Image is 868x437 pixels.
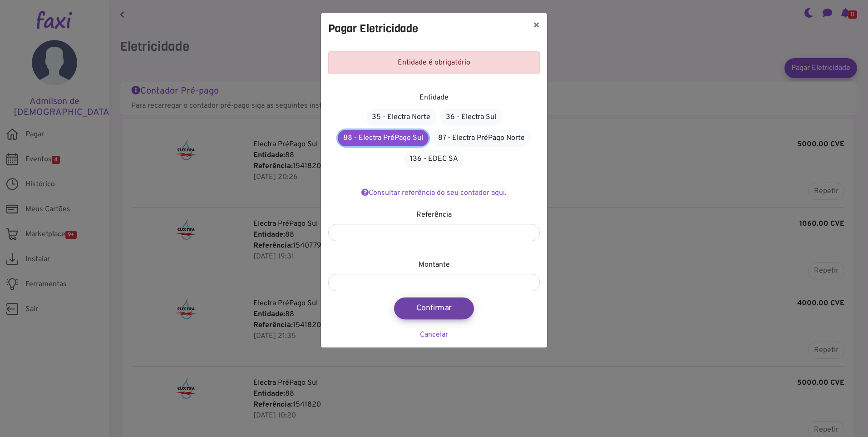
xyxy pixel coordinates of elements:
a: 35 - Electra Norte [366,109,436,126]
a: 88 - Electra PréPago Sul [338,130,429,146]
button: Confirmar [394,298,474,319]
a: Cancelar [420,330,448,339]
label: Montante [419,259,450,270]
a: Consultar referência do seu contador aqui. [361,189,507,198]
a: 36 - Electra Sul [440,109,502,126]
a: 136 - EDEC SA [404,150,464,168]
h4: Pagar Eletricidade [328,20,418,37]
label: Entidade [419,92,449,103]
a: 87 - Electra PréPago Norte [432,129,531,147]
label: Referência [416,209,452,220]
span: Entidade é obrigatório [398,58,470,67]
button: × [526,13,547,39]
